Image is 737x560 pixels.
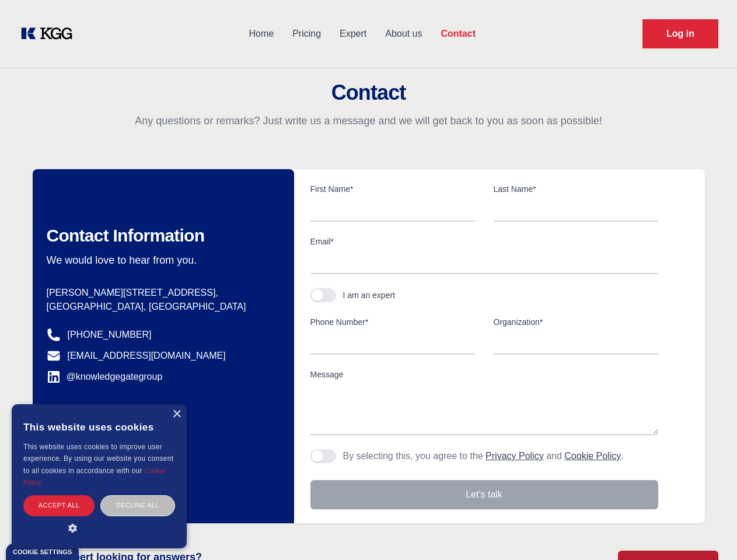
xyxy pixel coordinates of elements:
[14,114,723,128] p: Any questions or remarks? Just write us a message and we will get back to you as soon as possible!
[642,19,718,48] a: Request Demo
[68,328,152,342] a: [PHONE_NUMBER]
[330,19,376,49] a: Expert
[494,183,658,195] label: Last Name*
[47,225,275,246] h2: Contact Information
[283,19,330,49] a: Pricing
[47,300,275,314] p: [GEOGRAPHIC_DATA], [GEOGRAPHIC_DATA]
[239,19,283,49] a: Home
[679,504,737,560] iframe: Chat Widget
[310,183,475,195] label: First Name*
[431,19,485,49] a: Contact
[47,370,163,384] a: @knowledgegategroup
[23,443,173,475] span: This website uses cookies to improve user experience. By using our website you consent to all coo...
[494,316,658,328] label: Organization*
[19,24,82,43] a: KOL Knowledge Platform: Talk to Key External Experts (KEE)
[13,549,72,555] div: Cookie settings
[23,413,175,441] div: This website uses cookies
[23,495,95,516] div: Accept all
[23,467,166,486] a: Cookie Policy
[310,480,658,509] button: Let's talk
[310,316,475,328] label: Phone Number*
[343,449,624,463] p: By selecting this, you agree to the and .
[68,349,226,363] a: [EMAIL_ADDRESS][DOMAIN_NAME]
[47,253,275,267] p: We would love to hear from you.
[564,451,621,461] a: Cookie Policy
[47,286,275,300] p: [PERSON_NAME][STREET_ADDRESS],
[310,369,658,380] label: Message
[376,19,431,49] a: About us
[485,451,544,461] a: Privacy Policy
[14,81,723,104] h2: Contact
[172,410,181,419] div: Close
[100,495,175,516] div: Decline all
[343,289,396,301] div: I am an expert
[310,236,658,247] label: Email*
